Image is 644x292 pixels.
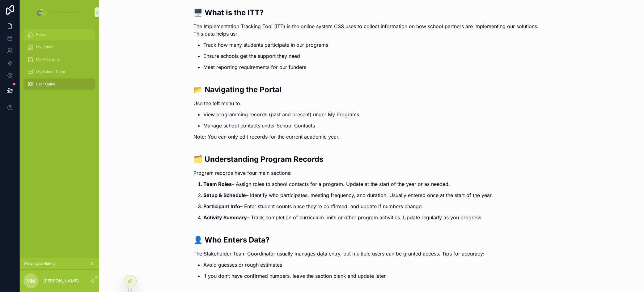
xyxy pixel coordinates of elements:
h2: 🗂️ Understanding Program Records [193,154,549,164]
p: Ensure schools get the support they need [203,52,549,60]
span: My School [36,45,54,49]
span: MM [26,277,36,285]
p: Note: You can only edit records for the current academic year. [193,133,549,140]
p: – Assign roles to school contacts for a program. Update at the start of the year or as needed. [203,180,549,188]
p: If you don’t have confirmed numbers, leave the section blank and update later [203,272,549,280]
strong: Participant Info [203,203,240,209]
a: Home [23,29,95,40]
span: User Guide [36,82,55,87]
p: Track how many students participate in our programs [203,41,549,49]
div: scrollable content [20,25,99,98]
span: Home [36,32,46,37]
strong: Setup & Schedule [203,192,246,198]
img: App logo [36,7,83,17]
p: Manage school contacts under School Contacts [203,122,549,129]
p: Use the left menu to: [193,100,549,107]
a: My Programs [23,54,95,65]
p: The Implementation Tracking Tool (ITT) is the online system CSS uses to collect information on ho... [193,23,549,37]
span: My Programs [36,57,60,62]
p: Program records have four main sections: [193,169,549,177]
p: Avoid guesses or rough estimates [203,261,549,268]
strong: Team Roles [203,181,232,187]
h2: 📂 Navigating the Portal [193,84,549,95]
h2: 👤 Who Enters Data? [193,235,549,245]
p: View programming records (past and present) under My Programs [203,111,549,118]
p: – Identify who participates, meeting frequency, and duration. Usually entered once at the start o... [203,191,549,199]
a: My School [23,41,95,53]
span: Viewing as Manny [23,261,56,266]
span: My School Team [36,69,65,74]
p: – Track completion of curriculum units or other program activities. Update regularly as you progr... [203,214,549,221]
h2: 🖥️ What is the ITT? [193,7,549,18]
p: The Stakeholder Team Coordinator usually manages data entry, but multiple users can be granted ac... [193,250,549,257]
p: [PERSON_NAME] [43,278,79,284]
strong: Activity Summary [203,214,247,221]
a: User Guide [23,79,95,90]
p: Meet reporting requirements for our funders [203,63,549,71]
p: – Enter student counts once they’re confirmed, and update if numbers change. [203,203,549,210]
a: My School Team [23,66,95,77]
